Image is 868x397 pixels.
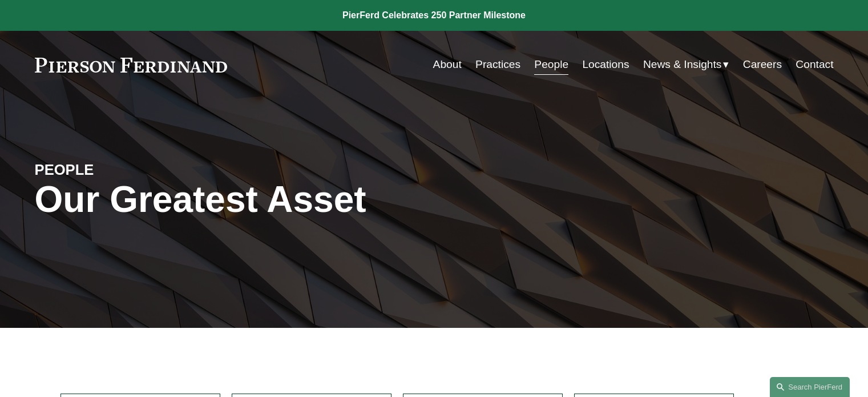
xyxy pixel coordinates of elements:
[35,179,567,220] h1: Our Greatest Asset
[35,161,235,179] h4: PEOPLE
[475,54,520,75] a: Practices
[643,55,722,75] span: News & Insights
[796,54,833,75] a: Contact
[582,54,629,75] a: Locations
[534,54,568,75] a: People
[743,54,782,75] a: Careers
[770,377,850,397] a: Search this site
[643,54,729,75] a: folder dropdown
[433,54,462,75] a: About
